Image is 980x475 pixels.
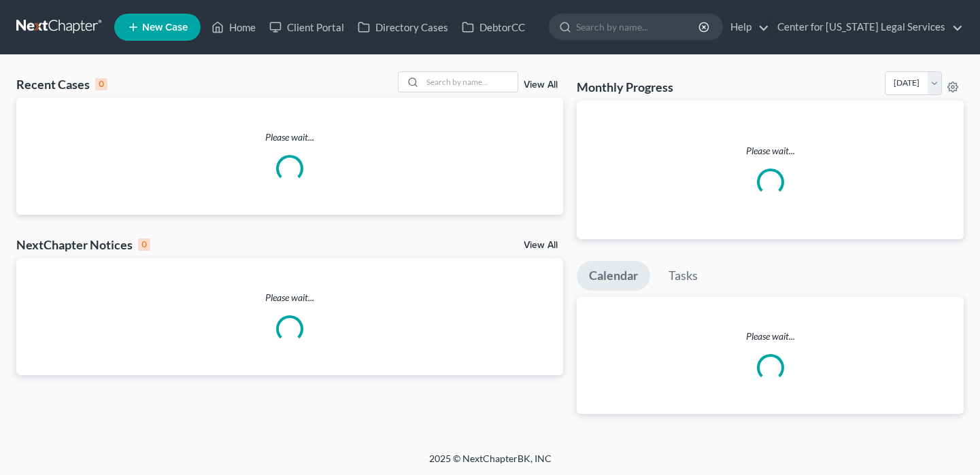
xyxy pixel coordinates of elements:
[16,76,107,92] div: Recent Cases
[95,78,107,90] div: 0
[263,15,351,39] a: Client Portal
[205,15,263,39] a: Home
[577,261,650,291] a: Calendar
[455,15,532,39] a: DebtorCC
[656,261,710,291] a: Tasks
[351,15,455,39] a: Directory Cases
[724,15,769,39] a: Help
[771,15,963,39] a: Center for [US_STATE] Legal Services
[577,79,673,95] h3: Monthly Progress
[524,241,558,250] a: View All
[588,144,953,158] p: Please wait...
[576,14,700,39] input: Search by name...
[142,22,188,33] span: New Case
[16,291,563,304] p: Please wait...
[138,239,150,251] div: 0
[577,330,964,343] p: Please wait...
[16,236,150,253] div: NextChapter Notices
[16,130,563,144] p: Please wait...
[422,72,518,92] input: Search by name...
[524,80,558,90] a: View All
